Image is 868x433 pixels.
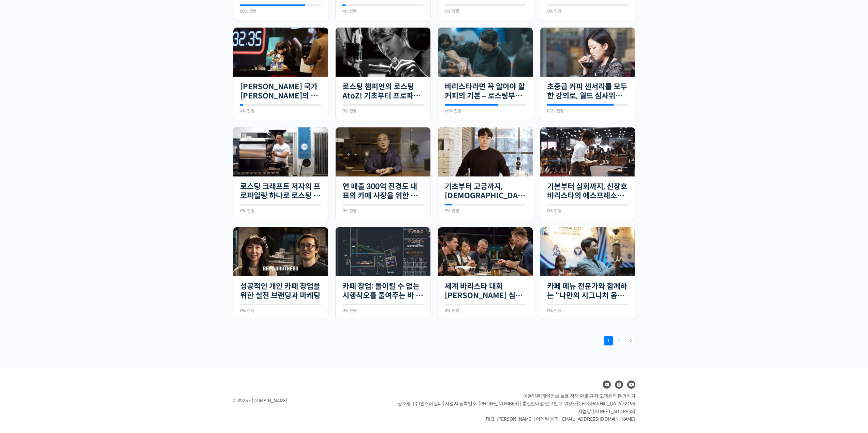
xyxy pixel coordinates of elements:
[342,82,424,101] a: 로스팅 챔피언의 로스팅 AtoZ! 기초부터 프로파일 설계까지
[547,282,628,300] a: 카페 메뉴 전문가와 함께하는 “나만의 시그니처 음료” 만들기
[342,209,424,213] div: 0% 진행
[445,209,526,213] div: 9% 진행
[233,396,381,405] div: © 2025 - [DOMAIN_NAME]
[604,336,613,345] span: 1
[105,226,114,232] span: 설정
[45,216,88,233] a: 대화
[542,393,579,399] a: 개인정보 보호 정책
[88,216,131,233] a: 설정
[240,309,321,313] div: 0% 진행
[600,393,635,399] span: 고객센터 문의하기
[62,227,71,232] span: 대화
[445,82,526,101] a: 바리스타라면 꼭 알아야 할 커피의 기본 – 로스팅부터 에스프레소까지
[342,309,424,313] div: 0% 진행
[547,109,628,113] div: 82% 진행
[342,9,424,13] div: 4% 진행
[445,282,526,300] a: 세계 바리스타 대회 [PERSON_NAME] 심사위원의 커피 센서리 스킬 기초
[2,216,45,233] a: 홈
[547,209,628,213] div: 0% 진행
[240,282,321,300] a: 성공적인 개인 카페 창업을 위한 실전 브랜딩과 마케팅
[445,309,526,313] div: 0% 진행
[240,82,321,101] a: [PERSON_NAME] 국가[PERSON_NAME]의 14년 노하우를 모두 담은 라떼아트 클래스
[240,182,321,201] a: 로스팅 크래프트 저자의 프로파일링 하나로 로스팅 마스터하기
[342,109,424,113] div: 0% 진행
[580,393,598,399] a: 환불 규정
[445,182,526,201] a: 기초부터 고급까지, [DEMOGRAPHIC_DATA] 국가대표 [PERSON_NAME] 바리[PERSON_NAME]의 브루잉 클래스
[240,109,321,113] div: 4% 진행
[547,9,628,13] div: 0% 진행
[626,336,635,345] a: 다음 »
[445,109,526,113] div: 66% 진행
[240,209,321,213] div: 0% 진행
[547,82,628,101] a: 초중급 커피 센서리를 모두 한 강의로, 월드 심사위원의 센서리 클래스
[240,9,321,13] div: 80% 진행
[614,336,623,345] a: 2
[445,9,526,13] div: 0% 진행
[547,309,628,313] div: 0% 진행
[523,393,541,399] a: 이용약관
[547,182,628,201] a: 기본부터 심화까지, 신창호 바리스타의 에스프레소 AtoZ
[21,226,26,232] span: 홈
[398,392,635,423] p: | | | 상호명: (주)언스페셜티 | 사업자 등록번호: [PHONE_NUMBER] | 통신판매업 신고번호: 2025-[GEOGRAPHIC_DATA]-2194 사업장: [ST...
[342,182,424,201] a: 연 매출 300억 진경도 대표의 카페 사장을 위한 경영 수업
[342,282,424,300] a: 카페 창업: 돌이킬 수 없는 시행착오를 줄여주는 바 설계 노하우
